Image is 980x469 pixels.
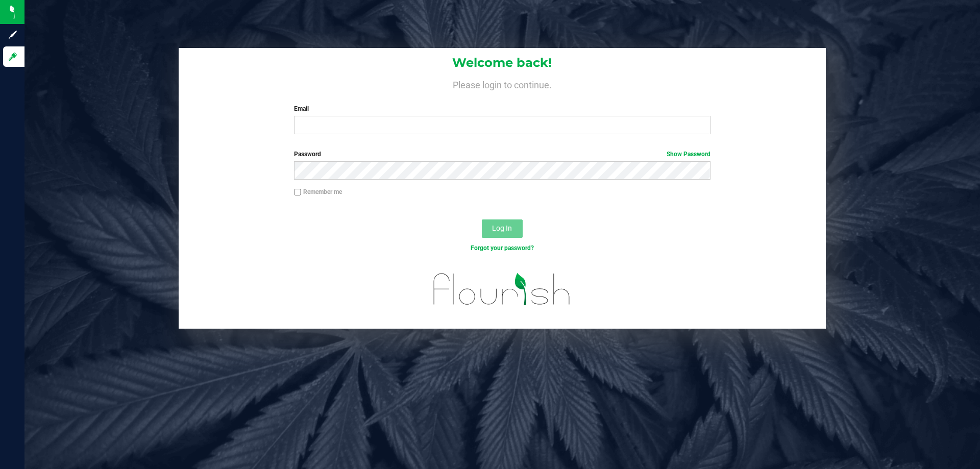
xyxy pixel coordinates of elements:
[471,244,534,252] a: Forgot your password?
[179,78,826,90] h4: Please login to continue.
[179,56,826,69] h1: Welcome back!
[421,263,583,315] img: flourish_logo.svg
[294,104,710,113] label: Email
[8,52,18,62] inline-svg: Log in
[492,224,512,232] span: Log In
[294,189,301,196] input: Remember me
[482,219,523,238] button: Log In
[294,151,321,158] span: Password
[8,30,18,40] inline-svg: Sign up
[294,187,342,196] label: Remember me
[667,151,710,158] a: Show Password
